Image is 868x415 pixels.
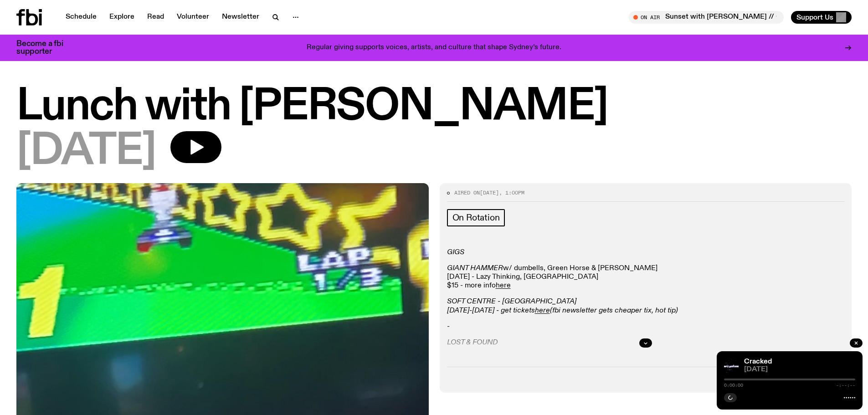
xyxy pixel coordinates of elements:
p: - [447,323,845,331]
p: Regular giving supports voices, artists, and culture that shape Sydney’s future. [307,44,561,52]
span: [DATE] [16,131,156,172]
span: Support Us [796,13,833,21]
em: SOFT CENTRE - [GEOGRAPHIC_DATA] [447,298,576,305]
a: Read [142,11,169,24]
a: here [535,307,550,314]
a: Newsletter [216,11,265,24]
a: here [496,282,511,289]
a: Cracked [744,358,772,365]
p: w/ dumbells, Green Horse & [PERSON_NAME] [DATE] - Lazy Thinking, [GEOGRAPHIC_DATA] $15 - more info [447,264,845,291]
span: Aired on [454,189,480,196]
em: (fbi newsletter gets cheaper tix, hot tip) [550,307,678,314]
em: GIANT HAMMER [447,265,503,272]
span: -:--:-- [836,383,855,388]
button: Support Us [791,11,852,24]
em: GIGS [447,249,464,256]
em: [DATE]-[DATE] - get tickets [447,307,535,314]
span: , 1:00pm [499,189,524,196]
button: On AirSunset with [PERSON_NAME] // Guest Mix: [PERSON_NAME] [629,11,784,24]
span: [DATE] [744,366,855,373]
a: On Rotation [447,209,505,226]
h3: Become a fbi supporter [16,40,75,56]
h1: Lunch with [PERSON_NAME] [16,87,852,128]
span: On Rotation [452,213,500,223]
a: Volunteer [171,11,215,24]
a: Explore [104,11,140,24]
span: 0:00:00 [724,383,743,388]
span: [DATE] [480,189,499,196]
a: Schedule [60,11,102,24]
img: Logo for Podcast Cracked. Black background, with white writing, with glass smashing graphics [724,359,739,373]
